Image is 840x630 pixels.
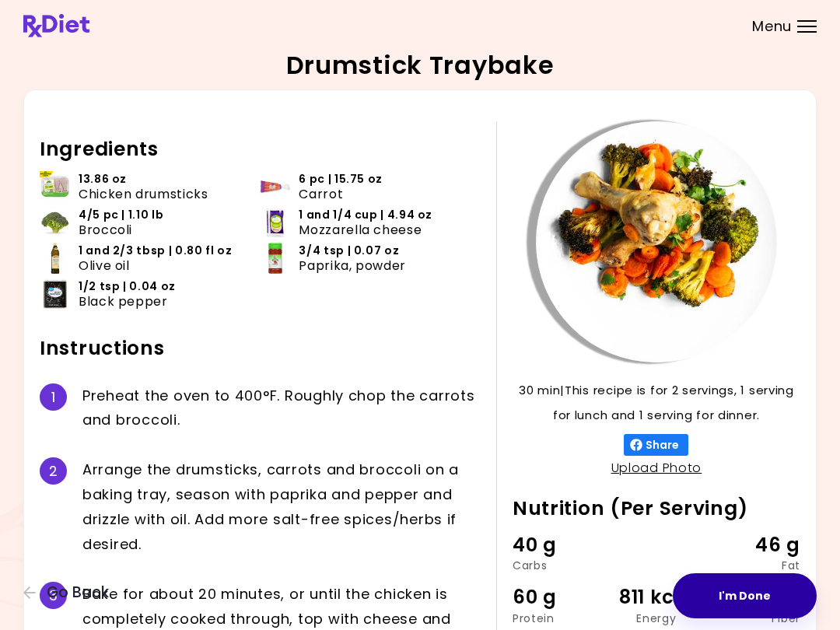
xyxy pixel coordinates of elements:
a: Upload Photo [611,459,702,477]
span: Broccoli [79,222,132,237]
span: 1/2 tsp | 0.04 oz [79,279,176,294]
div: 46 g [705,530,800,560]
button: Go Back [23,584,117,601]
button: I'm Done [673,573,817,618]
span: 6 pc | 15.75 oz [299,172,383,187]
div: Carbs [513,560,608,571]
p: 30 min | This recipe is for 2 servings, 1 serving for lunch and 1 serving for dinner. [513,378,800,428]
div: 811 kcal [608,583,704,612]
span: Black pepper [79,294,168,309]
span: Carrot [299,187,343,201]
div: 2 [40,457,67,485]
h2: Ingredients [40,137,481,162]
span: 13.86 oz [79,172,127,187]
span: Menu [752,19,792,33]
div: P r e h e a t t h e o v e n t o 4 0 0 ° F . R o u g h l y c h o p t h e c a r r o t s a n d b r o... [82,383,481,433]
div: A r r a n g e t h e d r u m s t i c k s , c a r r o t s a n d b r o c c o l i o n a b a k i n g t... [82,457,481,556]
span: Paprika, powder [299,258,406,273]
div: 40 g [513,530,608,560]
div: Energy [608,613,704,624]
span: 1 and 1/4 cup | 4.94 oz [299,208,432,222]
div: Fat [705,560,800,571]
span: Share [642,439,682,451]
span: Mozzarella cheese [299,222,422,237]
span: Chicken drumsticks [79,187,208,201]
span: Olive oil [79,258,130,273]
h2: Instructions [40,336,481,361]
span: Go Back [47,584,109,601]
div: 1 [40,383,67,411]
h2: Drumstick Traybake [286,53,555,78]
span: 1 and 2/3 tbsp | 0.80 fl oz [79,243,232,258]
div: Protein [513,613,608,624]
img: RxDiet [23,14,89,37]
button: Share [624,434,688,456]
span: 4/5 pc | 1.10 lb [79,208,163,222]
div: 60 g [513,583,608,612]
h2: Nutrition (Per Serving) [513,496,800,521]
span: 3/4 tsp | 0.07 oz [299,243,399,258]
